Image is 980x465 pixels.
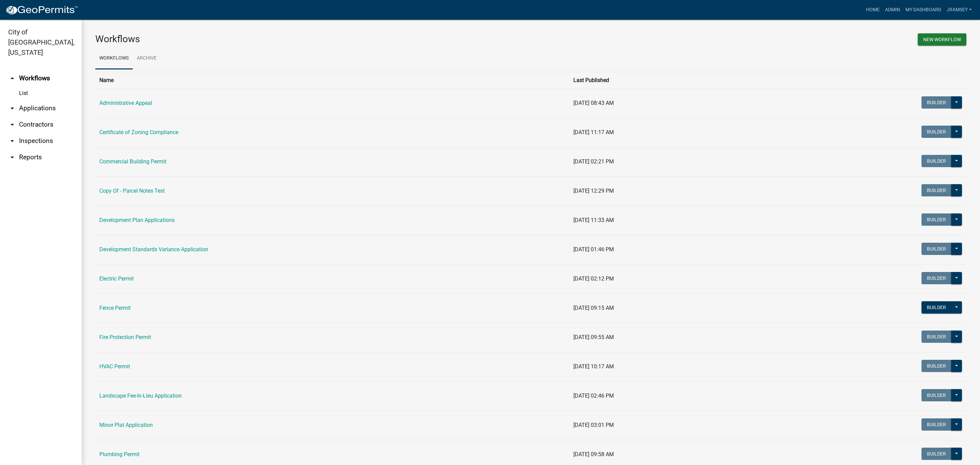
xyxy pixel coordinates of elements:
a: Commercial Building Permit [99,158,166,165]
span: [DATE] 02:21 PM [573,158,614,165]
button: Builder [921,243,951,255]
a: Administrative Appeal [99,100,152,106]
a: Landscape Fee-In-Lieu Application [99,392,182,399]
span: [DATE] 03:01 PM [573,422,614,428]
button: Builder [921,448,951,460]
a: Fire Protection Permit [99,334,151,340]
button: Builder [921,213,951,226]
span: [DATE] 12:29 PM [573,188,614,194]
a: Development Standards Variance Application [99,246,208,253]
a: Admin [882,3,903,16]
span: [DATE] 09:58 AM [573,451,614,458]
button: Builder [921,360,951,372]
th: Name [95,72,569,89]
button: Builder [921,126,951,138]
span: [DATE] 02:12 PM [573,275,614,282]
button: Builder [921,155,951,167]
a: Workflows [95,48,133,69]
a: jramsey [944,3,975,16]
th: Last Published [569,72,766,89]
button: Builder [921,331,951,343]
span: [DATE] 10:17 AM [573,363,614,370]
a: My Dashboard [903,3,944,16]
button: Builder [921,301,951,314]
a: Development Plan Applications [99,217,175,223]
a: HVAC Permit [99,363,130,370]
span: [DATE] 11:17 AM [573,129,614,135]
h3: Workflows [95,33,526,45]
a: Copy Of - Parcel Notes Test [99,188,165,194]
span: [DATE] 11:33 AM [573,217,614,223]
a: Home [863,3,882,16]
i: arrow_drop_down [8,104,16,112]
span: [DATE] 02:46 PM [573,392,614,399]
button: New Workflow [918,33,966,46]
button: Builder [921,96,951,109]
i: arrow_drop_down [8,153,16,161]
i: arrow_drop_up [8,74,16,82]
button: Builder [921,418,951,431]
span: [DATE] 09:55 AM [573,334,614,340]
button: Builder [921,184,951,196]
button: Builder [921,272,951,284]
a: Electric Permit [99,275,134,282]
span: [DATE] 08:43 AM [573,100,614,106]
a: Fence Permit [99,305,131,311]
span: [DATE] 01:46 PM [573,246,614,253]
a: Certificate of Zoning Compliance [99,129,178,135]
span: [DATE] 09:15 AM [573,305,614,311]
button: Builder [921,389,951,401]
a: Archive [133,48,161,69]
a: Plumbing Permit [99,451,140,458]
a: Minor Plat Application [99,422,153,428]
i: arrow_drop_down [8,137,16,145]
i: arrow_drop_down [8,121,16,129]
